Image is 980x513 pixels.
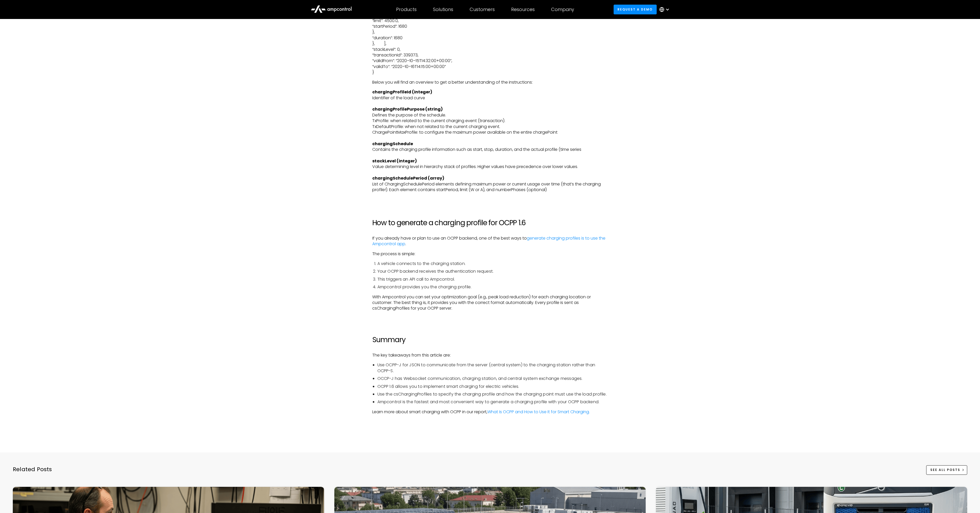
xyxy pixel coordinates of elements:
[372,336,608,344] h2: Summary
[377,261,608,267] li: A vehicle connects to the charging station.
[614,5,657,14] a: Request a demo
[372,352,608,358] p: The key takeaways from this article are:
[433,7,453,12] div: Solutions
[372,89,608,204] p: Identifier of the load curve Defines the purpose of the schedule. TxProfile: when related to the ...
[372,419,608,425] p: ‍
[396,7,417,12] div: Products
[372,315,608,321] p: ‍
[377,376,608,381] li: OCCP-J has Websocket communication, charging station, and central system exchange messages.
[511,7,535,12] div: Resources
[372,294,608,311] p: With Ampcontrol you can set your optimization goal (e.g., peak load reduction) for each charging ...
[372,89,432,95] strong: chargingProfileId (integer)
[372,235,605,247] a: generate charging profiles is to use the Ampcontrol app
[470,7,495,12] div: Customers
[372,141,413,147] strong: chargingSchedule
[377,384,608,389] li: OCPP 1.6 allows you to implement smart charging for electric vehicles.
[372,175,444,181] strong: chargingSchedulePeriod (array)
[13,466,52,481] div: Related Posts
[377,399,608,405] li: Ampcontrol is the fastest and most convenient way to generate a charging profile with your OCPP b...
[372,158,417,164] strong: stackLevel (integer)
[377,269,608,274] li: Your OCPP backend receives the authentication request.
[926,465,967,475] a: See All Posts
[551,7,574,12] div: Company
[372,106,443,112] strong: chargingProfilePurpose (string)
[372,251,608,257] p: The process is simple:
[372,235,608,247] p: If you already have or plan to use an OCPP backend, one of the best ways to .
[377,284,608,290] li: Ampcontrol provides you the charging profile.
[372,409,608,415] p: Learn more about smart charging with OCPP in our report,
[487,409,590,415] a: What Is OCPP and How to Use It for Smart Charging.
[377,391,608,397] li: Use the csChargingProfiles to specify the charging profile and how the charging point must use th...
[372,219,608,227] h2: How to generate a charging profile for OCPP 1.6
[377,277,608,282] li: This triggers an API call to Ampcontrol.
[377,362,608,374] li: Use OCPP-J for JSON to communicate from the server (central system) to the charging station rathe...
[372,80,608,85] p: Below you will find an overview to get a better understanding of the instructions:
[930,468,960,472] div: See All Posts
